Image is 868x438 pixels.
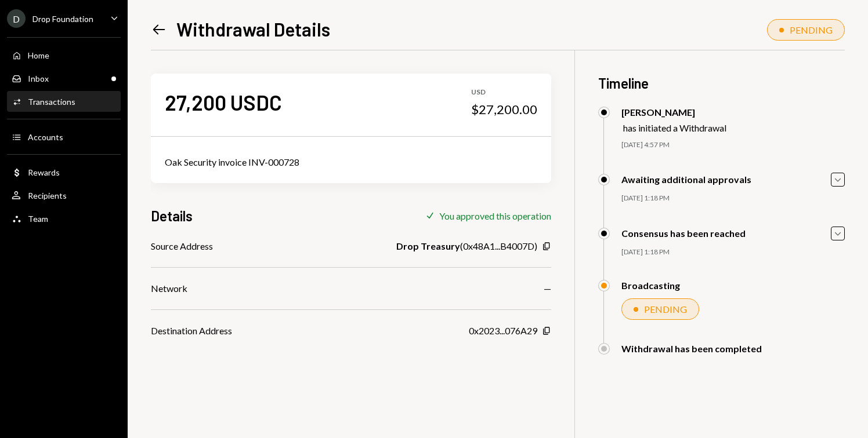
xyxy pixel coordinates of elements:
b: Drop Treasury [396,239,460,253]
a: Accounts [7,126,121,147]
div: Accounts [28,132,63,142]
div: PENDING [790,24,833,35]
a: Rewards [7,162,121,183]
h3: Details [151,206,193,225]
div: $27,200.00 [471,101,537,118]
div: 27,200 USDC [165,89,282,115]
a: Transactions [7,91,121,112]
a: Team [7,208,121,229]
div: Transactions [28,97,75,107]
div: Consensus has been reached [621,228,746,239]
div: Rewards [28,167,60,177]
div: Inbox [28,74,49,83]
div: Withdrawal has been completed [621,343,762,354]
div: Awaiting additional approvals [621,174,751,185]
div: Home [28,50,49,60]
a: Inbox [7,68,121,89]
div: Broadcasting [621,280,680,291]
div: ( 0x48A1...B4007D ) [396,239,537,253]
div: PENDING [644,304,687,315]
div: Oak Security invoice INV-000728 [165,155,537,169]
h3: Timeline [598,74,845,93]
div: Destination Address [151,324,232,338]
a: Home [7,45,121,65]
a: Recipients [7,185,121,206]
div: [DATE] 1:18 PM [621,194,845,203]
h1: Withdrawal Details [176,17,330,41]
div: Recipients [28,191,67,200]
div: Network [151,282,187,295]
div: [DATE] 1:18 PM [621,247,845,257]
div: 0x2023...076A29 [469,324,537,338]
div: — [544,282,551,295]
div: D [7,9,26,28]
div: [PERSON_NAME] [621,107,726,118]
div: [DATE] 4:57 PM [621,140,845,150]
div: Team [28,214,48,224]
div: Drop Foundation [32,14,93,24]
div: has initiated a Withdrawal [623,122,726,133]
div: USD [471,87,537,97]
div: You approved this operation [439,210,551,221]
div: Source Address [151,239,213,253]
